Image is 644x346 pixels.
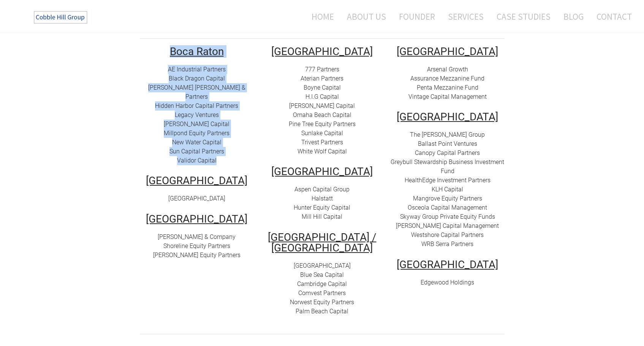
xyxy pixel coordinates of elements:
[294,204,350,211] a: Hunter Equity Capital
[405,177,491,184] a: HealthEdge Investment Partners
[302,213,342,220] a: Mill Hill Capital
[312,195,333,202] a: Halstatt
[298,289,346,297] a: Comvest Partners
[296,308,348,315] a: Palm Beach Capital
[432,186,463,193] a: KLH Capital
[265,261,379,316] div: ​
[591,6,632,27] a: Contact
[293,111,351,118] a: Omaha Beach Capital
[393,6,441,27] a: Founder
[290,299,354,306] a: Norwest Equity Partners
[432,186,463,193] span: ​​
[164,120,229,128] a: [PERSON_NAME] Capital
[164,130,229,137] a: Millpond Equity Partners
[411,231,484,239] a: Westshore Capital Partners
[397,111,498,123] u: [GEOGRAPHIC_DATA]
[421,240,473,248] a: WRB Serra Partners
[300,6,340,27] a: Home
[301,130,343,137] a: Sunlake Capital
[169,148,224,155] a: Sun Capital Partners
[418,140,477,147] a: Ballast Point Ventures
[148,84,245,100] a: [PERSON_NAME] [PERSON_NAME] & Partners
[341,6,392,27] a: About Us
[305,66,339,73] a: 777 Partners
[491,6,556,27] a: Case Studies
[410,75,484,82] a: Assurance Mezzanine Fund
[400,213,495,220] a: Skyway Group Private Equity Funds
[294,186,350,193] a: Aspen Capital Group
[271,45,373,58] u: [GEOGRAPHIC_DATA]
[413,195,482,202] a: ​Mangrove Equity Partners
[153,251,241,259] a: [PERSON_NAME] Equity Partners
[301,139,343,146] a: Trivest Partners
[155,102,238,109] a: Hidden Harbor Capital Partners
[304,84,341,91] a: Boyne Capital
[300,271,344,278] a: Blue Sea Capital
[397,45,498,58] u: ​[GEOGRAPHIC_DATA]
[297,148,347,155] a: White Wolf Capital
[297,280,347,288] a: Cambridge Capital
[172,139,222,146] a: New Water Capital
[396,222,499,229] a: [PERSON_NAME] Capital Management
[289,102,355,109] a: [PERSON_NAME] Capital
[289,120,356,128] a: Pine Tree Equity Partners
[29,8,93,27] img: The Cobble Hill Group LLC
[168,66,226,73] a: AE Industrial Partners
[298,289,302,297] font: C
[421,279,474,286] a: Edgewood Holdings
[408,93,487,100] a: Vintage Capital Management
[146,174,247,187] u: [GEOGRAPHIC_DATA]
[146,213,247,225] u: [GEOGRAPHIC_DATA]
[169,75,225,82] a: Black Dragon Capital
[170,45,224,58] u: Boca Raton
[415,149,480,156] a: Canopy Capital Partners
[408,204,487,211] a: Osceola Capital Management
[268,231,377,254] u: [GEOGRAPHIC_DATA] / [GEOGRAPHIC_DATA]
[558,6,589,27] a: Blog
[177,157,217,164] a: Validor Capital
[163,242,230,250] a: Shoreline Equity Partners
[305,93,339,100] a: H.I.G Capital
[271,165,373,178] u: [GEOGRAPHIC_DATA]
[301,75,343,82] a: Aterian Partners
[442,6,489,27] a: Services
[397,258,498,271] u: [GEOGRAPHIC_DATA]
[410,131,485,138] a: The [PERSON_NAME] Group
[175,111,219,118] a: Legacy Ventures
[417,84,478,91] a: Penta Mezzanine Fund
[294,262,351,269] a: [GEOGRAPHIC_DATA]
[391,158,504,175] a: Greybull Stewardship Business Investment Fund
[158,233,236,240] a: [PERSON_NAME] & Company
[427,66,468,73] a: Arsenal Growth
[168,195,225,202] a: [GEOGRAPHIC_DATA]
